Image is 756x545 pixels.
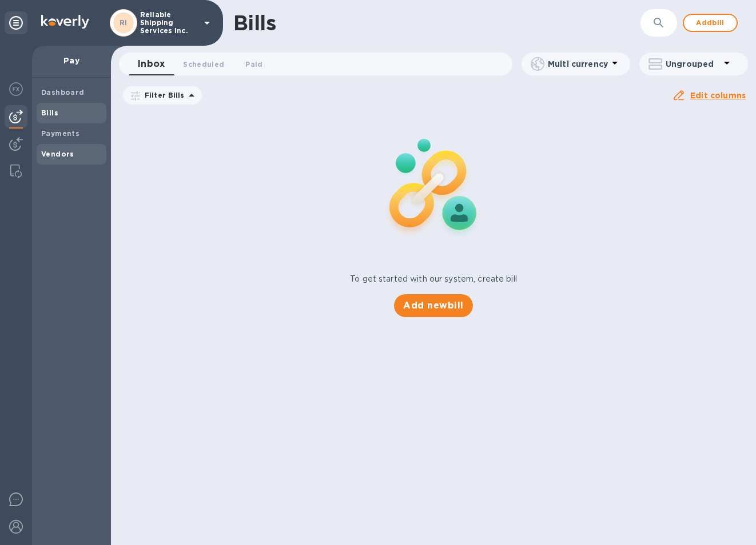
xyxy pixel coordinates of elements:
[138,56,165,72] span: Inbox
[548,58,608,70] p: Multi currency
[41,129,79,138] b: Payments
[394,294,472,317] button: Add newbill
[5,11,27,34] div: Unpin categories
[41,55,102,66] p: Pay
[233,11,276,35] h1: Bills
[403,299,463,312] span: Add new bill
[41,150,74,158] b: Vendors
[183,58,224,70] span: Scheduled
[666,58,720,70] p: Ungrouped
[9,82,23,96] img: Foreign exchange
[140,11,197,35] p: Reliable Shipping Services Inc.
[41,88,85,97] b: Dashboard
[690,91,746,100] u: Edit columns
[683,14,738,32] button: Addbill
[245,58,262,70] span: Paid
[693,16,727,30] span: Add bill
[140,90,185,100] p: Filter Bills
[41,109,58,117] b: Bills
[120,18,128,27] b: RI
[350,273,517,285] p: To get started with our system, create bill
[41,15,89,29] img: Logo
